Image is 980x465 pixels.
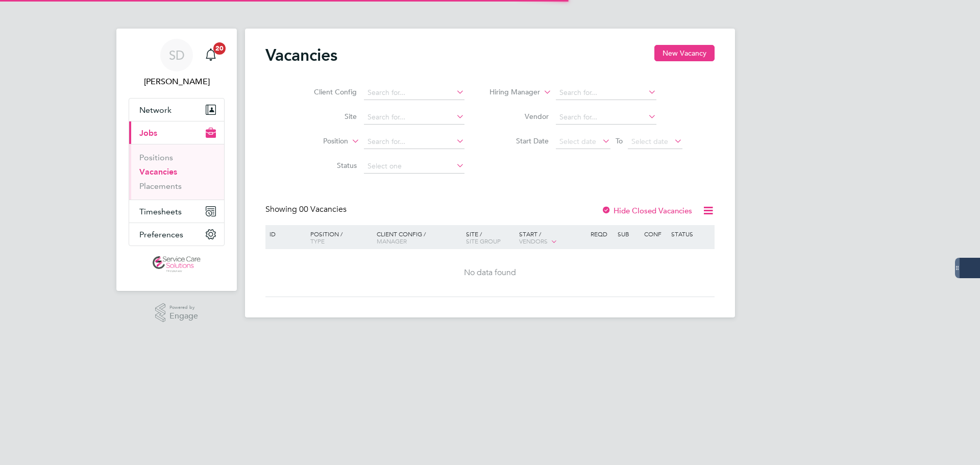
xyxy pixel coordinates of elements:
[201,39,221,71] a: 20
[155,303,199,323] a: Powered byEngage
[654,45,715,61] button: New Vacancy
[139,105,171,115] span: Network
[129,121,224,144] button: Jobs
[116,29,237,291] nav: Main navigation
[364,159,464,174] input: Select one
[559,137,596,146] span: Select date
[519,237,548,245] span: Vendors
[298,161,357,170] label: Status
[631,137,668,146] span: Select date
[129,39,225,88] a: SD[PERSON_NAME]
[265,204,349,215] div: Showing
[169,48,185,62] span: SD
[612,134,626,148] span: To
[139,128,157,138] span: Jobs
[298,112,357,121] label: Site
[139,153,173,162] a: Positions
[466,237,501,245] span: Site Group
[588,225,615,242] div: Reqd
[169,303,198,312] span: Powered by
[601,206,692,215] label: Hide Closed Vacancies
[289,136,348,146] label: Position
[642,225,668,242] div: Conf
[669,225,713,242] div: Status
[129,76,225,88] span: Samantha Dix
[139,207,182,216] span: Timesheets
[481,87,540,97] label: Hiring Manager
[556,110,656,125] input: Search for...
[153,256,201,273] img: servicecare-logo-retina.png
[490,112,549,121] label: Vendor
[310,237,325,245] span: Type
[267,225,303,242] div: ID
[364,135,464,149] input: Search for...
[364,110,464,125] input: Search for...
[129,200,224,223] button: Timesheets
[303,225,374,250] div: Position /
[213,42,226,55] span: 20
[129,99,224,121] button: Network
[374,225,463,250] div: Client Config /
[299,204,347,214] span: 00 Vacancies
[490,136,549,145] label: Start Date
[139,181,182,191] a: Placements
[298,87,357,96] label: Client Config
[364,86,464,100] input: Search for...
[129,256,225,273] a: Go to home page
[265,45,337,65] h2: Vacancies
[556,86,656,100] input: Search for...
[169,312,198,321] span: Engage
[267,267,713,278] div: No data found
[139,230,183,239] span: Preferences
[129,223,224,246] button: Preferences
[129,144,224,200] div: Jobs
[615,225,642,242] div: Sub
[517,225,588,251] div: Start /
[377,237,407,245] span: Manager
[463,225,517,250] div: Site /
[139,167,177,177] a: Vacancies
